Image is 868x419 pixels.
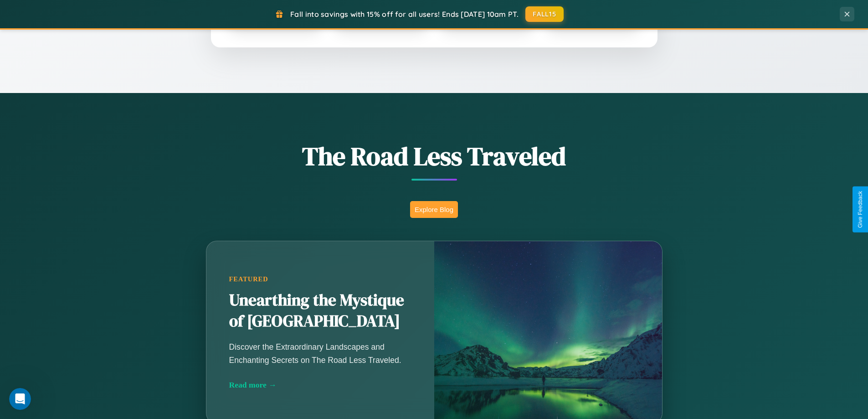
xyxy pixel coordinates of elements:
div: Give Feedback [857,191,863,228]
div: Featured [229,275,411,283]
h2: Unearthing the Mystique of [GEOGRAPHIC_DATA] [229,290,411,332]
p: Discover the Extraordinary Landscapes and Enchanting Secrets on The Road Less Traveled. [229,341,411,366]
span: Fall into savings with 15% off for all users! Ends [DATE] 10am PT. [290,10,519,19]
h1: The Road Less Traveled [161,139,708,174]
button: Explore Blog [410,201,458,218]
iframe: Intercom live chat [9,388,31,410]
button: FALL15 [525,6,564,22]
div: Read more → [229,380,411,390]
